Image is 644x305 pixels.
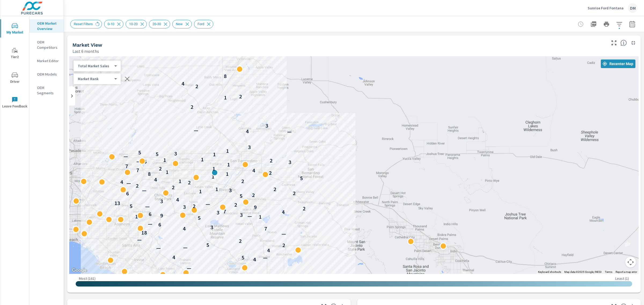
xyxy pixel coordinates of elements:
[172,20,192,28] div: New
[37,21,59,31] p: OEM Market Overview
[37,85,59,96] p: OEM Segments
[126,180,131,186] p: —
[149,20,170,28] div: 20-30
[166,169,169,175] p: 1
[156,245,161,251] p: —
[30,38,64,51] div: OEM Competitors
[141,229,147,236] p: 18
[199,188,202,195] p: 1
[159,165,162,172] p: 2
[148,171,151,177] p: 8
[300,175,303,181] p: 5
[241,254,244,261] p: 5
[248,144,251,150] p: 3
[538,270,561,274] button: Keyboard shortcuts
[603,61,633,66] span: Recenter Map
[0,16,29,115] div: nav menu
[72,42,102,48] h5: Market View
[71,22,96,26] span: Reset Filters
[78,76,112,81] p: Market Rank
[104,22,118,26] span: 0-10
[123,153,128,159] p: —
[135,213,141,220] p: 13
[254,204,257,210] p: 9
[158,221,161,228] p: 6
[183,204,186,210] p: 3
[287,128,292,135] p: —
[239,238,242,244] p: 2
[246,128,249,135] p: 4
[252,167,255,174] p: 4
[206,201,210,207] p: —
[588,6,624,10] p: Sunrise Ford Fontana
[191,104,193,110] p: 2
[136,183,139,189] p: 2
[136,158,141,165] p: —
[263,254,268,261] p: —
[270,157,273,164] p: 2
[211,173,214,180] p: 1
[194,22,207,26] span: Ford
[226,171,229,177] p: 1
[605,270,612,273] a: Terms (opens in new tab)
[616,270,637,273] a: Report a map error
[206,242,209,248] p: 5
[160,212,163,219] p: 9
[212,165,215,172] p: 1
[136,167,139,173] p: 7
[156,151,159,157] p: 5
[226,148,229,154] p: 1
[588,19,599,29] button: "Export Report to PDF"
[138,149,141,156] p: 5
[288,159,291,165] p: 3
[2,23,28,36] span: My Market
[173,22,186,26] span: New
[601,19,612,29] button: Print Report
[217,209,219,216] p: 3
[188,179,191,186] p: 2
[126,190,129,197] p: 6
[149,22,164,26] span: 20-30
[264,225,267,232] p: 7
[30,57,64,65] div: Market Editor
[125,163,128,169] p: 7
[176,196,179,203] p: 4
[149,211,152,217] p: 6
[2,47,28,60] span: Tier2
[240,193,243,199] p: 5
[194,20,213,28] div: Ford
[224,94,227,101] p: 1
[615,276,629,281] p: Least ( 1 )
[195,83,198,90] p: 2
[37,72,59,77] p: OEM Models
[240,212,243,218] p: 3
[172,254,175,261] p: 4
[564,270,602,273] span: Map data ©2025 Google, INEGI
[30,19,64,33] div: OEM Market Overview
[210,224,213,230] p: 3
[223,208,226,215] p: 7
[37,58,59,64] p: Market Editor
[120,179,123,185] p: 4
[126,20,147,28] div: 10-20
[183,244,188,251] p: —
[104,20,123,28] div: 0-10
[234,202,237,208] p: 2
[71,267,88,274] a: Open this area in Google Maps (opens a new window)
[215,186,218,192] p: 1
[273,186,276,192] p: 2
[145,203,150,209] p: —
[194,127,198,133] p: —
[173,161,176,168] p: 3
[2,96,28,110] span: Leave Feedback
[252,192,255,198] p: 2
[126,22,141,26] span: 10-20
[183,225,186,232] p: 4
[154,176,157,183] p: 4
[187,265,191,271] p: —
[79,276,96,281] p: Most ( 161 )
[30,70,64,78] div: OEM Models
[2,72,28,85] span: Driver
[160,198,163,204] p: 3
[74,76,116,81] div: Total Market Sales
